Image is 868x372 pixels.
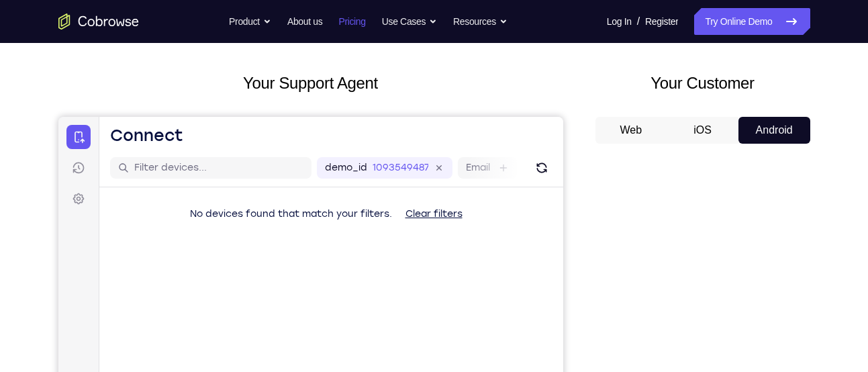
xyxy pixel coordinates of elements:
[607,8,632,35] a: Log In
[338,8,365,35] a: Pricing
[595,117,667,144] button: Web
[58,13,139,30] a: Go to the home page
[58,71,563,95] h2: Your Support Agent
[229,8,271,35] button: Product
[645,8,678,35] a: Register
[637,13,640,30] span: /
[287,8,322,35] a: About us
[382,8,437,35] button: Use Cases
[738,117,810,144] button: Android
[453,8,508,35] button: Resources
[694,8,810,35] a: Try Online Demo
[667,117,738,144] button: iOS
[595,71,810,95] h2: Your Customer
